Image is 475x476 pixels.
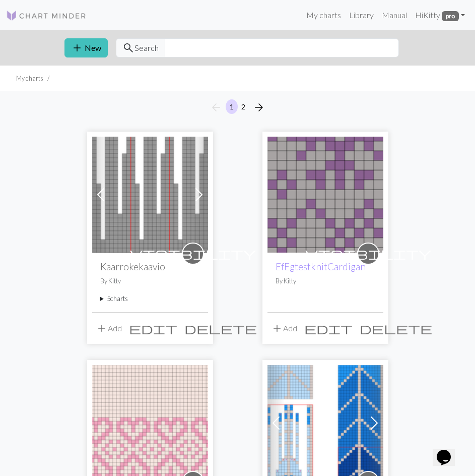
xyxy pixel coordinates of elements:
span: add [96,321,108,335]
p: By Kitty [276,276,375,286]
span: delete [360,321,432,335]
iframe: chat widget [433,436,465,466]
span: visibility [130,246,256,261]
i: Edit [129,322,177,334]
button: 1 [226,99,238,114]
nav: Page navigation [206,99,269,115]
p: By Kitty [100,276,200,286]
a: 9s Kaarrokekaavio 21s/10cm [92,189,208,198]
span: edit [129,321,177,335]
li: My charts [16,74,43,83]
button: 2 [237,99,249,114]
span: add [71,41,83,55]
a: omat värit - Vera [267,417,383,427]
span: search [122,41,134,55]
a: My charts [302,5,345,25]
a: EfEgtestknitCardigan [267,189,383,198]
img: EfEgtestknitCardigan [267,137,383,253]
summary: 5charts [100,294,200,304]
span: arrow_forward [253,100,265,114]
span: delete [184,321,257,335]
i: private [130,244,256,264]
a: HiKitty pro [411,5,469,25]
a: sydänsukat [92,417,208,427]
button: Add [92,319,125,338]
span: edit [304,321,353,335]
h2: Kaarrokekaavio [100,261,200,272]
a: Manual [378,5,411,25]
i: Next [253,101,265,113]
button: Delete [181,319,260,338]
button: Next [249,99,269,115]
span: Search [134,42,159,54]
a: EfEgtestknitCardigan [276,261,366,272]
button: Edit [301,319,356,338]
button: Edit [125,319,181,338]
button: Delete [356,319,436,338]
a: Library [345,5,378,25]
span: pro [442,11,459,21]
button: Add [267,319,301,338]
i: private [305,244,431,264]
img: 9s Kaarrokekaavio 21s/10cm [92,137,208,253]
button: New [64,38,108,57]
span: visibility [305,246,431,261]
span: add [271,321,283,335]
img: Logo [6,10,87,22]
i: Edit [304,322,353,334]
